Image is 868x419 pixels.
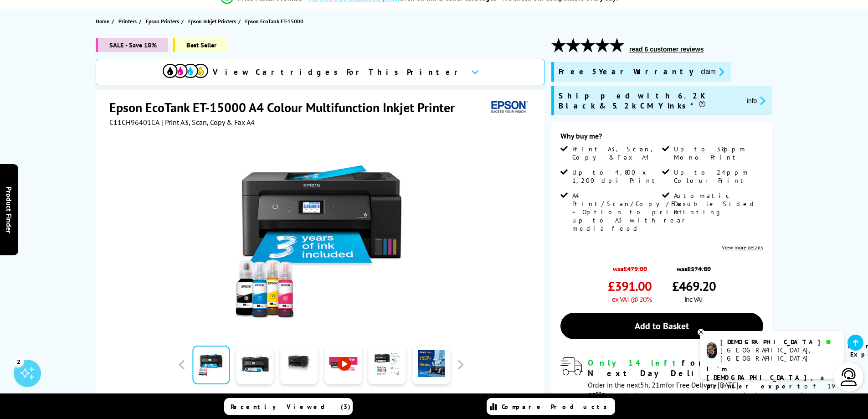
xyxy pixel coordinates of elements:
[502,403,612,411] span: Compare Products
[487,398,615,415] a: Compare Products
[232,145,411,324] img: Epson EcoTank ET-15000
[109,99,464,116] h1: Epson EcoTank ET-15000 A4 Colour Multifunction Inkjet Printer
[559,67,693,77] span: Free 5 Year Warranty
[231,403,351,411] span: Recently Viewed (3)
[698,67,727,77] button: promo-description
[612,295,652,304] span: ex VAT @ 20%
[245,16,303,26] span: Epson EcoTank ET-15000
[588,380,739,400] span: Order in the next for Free Delivery [DATE] 05 September!
[720,338,837,346] div: [DEMOGRAPHIC_DATA]
[118,16,137,26] span: Printers
[572,145,660,161] span: Print A3, Scan, Copy & Fax A4
[96,38,168,52] span: SALE - Save 18%
[96,16,109,26] span: Home
[96,16,112,26] a: Home
[146,16,179,26] span: Epson Printers
[161,118,255,127] span: | Print A3, Scan, Copy & Fax A4
[146,16,181,26] a: Epson Printers
[707,365,827,390] b: I'm [DEMOGRAPHIC_DATA], a printer expert
[118,16,139,26] a: Printers
[707,365,837,417] p: of 19 years! I can help you choose the right product
[588,357,763,378] div: for FREE Next Day Delivery
[173,38,228,52] span: Best Seller
[674,145,761,161] span: Up to 38ppm Mono Print
[560,131,763,145] div: Why buy me?
[14,357,24,367] div: 2
[572,191,689,233] span: A4 Print/Scan/Copy/Fax + Option to print up to A3 with rear media feed
[559,91,740,111] span: Shipped with 6.2K Black & 5.2k CMY Inks*
[687,264,711,273] strike: £574.80
[588,357,682,368] span: Only 14 left
[674,191,761,216] span: Automatic Double Sided Printing
[188,16,236,26] span: Epson Inkjet Printers
[5,186,14,233] span: Product Finder
[188,16,238,26] a: Epson Inkjet Printers
[672,278,716,295] span: £469.20
[245,16,306,26] a: Epson EcoTank ET-15000
[560,313,763,339] a: Add to Basket
[608,278,652,295] span: £391.00
[224,398,353,415] a: Recently Viewed (3)
[707,342,717,358] img: chris-livechat.png
[640,380,666,389] span: 5h, 21m
[627,45,706,53] button: read 6 customer reviews
[213,67,463,77] span: View Cartridges For This Printer
[560,357,763,399] div: modal_delivery
[720,346,837,362] div: [GEOGRAPHIC_DATA], [GEOGRAPHIC_DATA]
[672,260,716,273] span: was
[744,95,768,106] button: promo-description
[572,168,660,185] span: Up to 4,800 x 1,200 dpi Print
[722,244,763,251] a: View more details
[684,295,704,304] span: inc VAT
[608,260,652,273] span: was
[488,99,529,116] img: Epson
[674,168,761,185] span: Up to 24ppm Colour Print
[840,368,858,386] img: user-headset-light.svg
[623,264,647,273] strike: £479.00
[163,64,208,78] img: cmyk-icon.svg
[109,118,159,127] span: C11CH96401CA
[596,389,601,397] sup: th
